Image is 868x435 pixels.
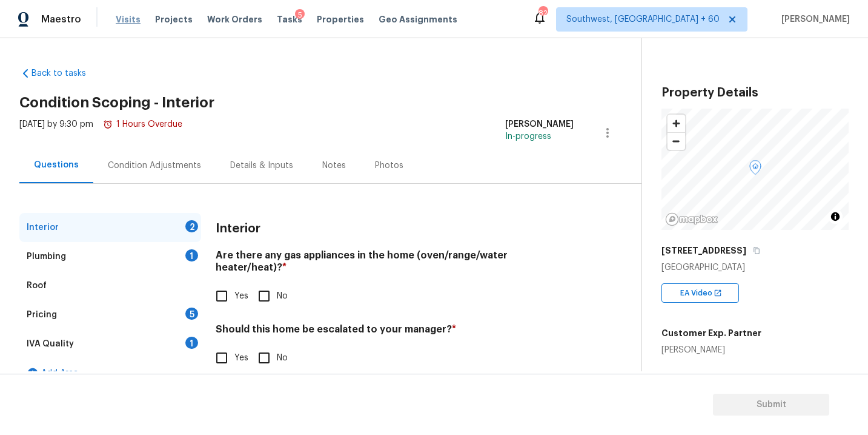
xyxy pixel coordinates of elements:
div: IVA Quality [27,338,74,350]
div: 5 [295,9,305,21]
span: Properties [317,13,364,25]
div: 826 [538,7,547,19]
h3: Property Details [661,87,849,99]
div: 2 [185,220,198,232]
h3: Interior [216,223,260,235]
a: Back to tasks [19,67,136,79]
a: Mapbox homepage [665,212,718,226]
span: Work Orders [207,13,262,25]
button: Zoom out [668,132,685,150]
div: Condition Adjustments [108,160,201,172]
span: In-progress [505,132,551,141]
h4: Should this home be escalated to your manager? [216,323,574,340]
span: No [277,352,288,365]
span: Visits [116,13,141,25]
div: 5 [185,308,198,320]
div: Notes [322,160,346,172]
div: Photos [375,160,403,172]
span: Yes [234,352,248,365]
div: Pricing [27,309,57,321]
span: Toggle attribution [832,210,839,223]
div: EA Video [661,283,739,303]
div: Interior [27,221,59,234]
div: Plumbing [27,251,66,263]
div: [PERSON_NAME] [505,118,574,130]
span: No [277,290,288,303]
canvas: Map [661,109,849,230]
div: Map marker [749,160,761,179]
span: 1 Hours Overdue [103,120,182,129]
div: Details & Inputs [230,160,293,172]
h5: Customer Exp. Partner [661,327,761,339]
span: Tasks [277,15,302,24]
div: [GEOGRAPHIC_DATA] [661,261,849,274]
button: Copy Address [751,245,762,256]
span: Yes [234,290,248,303]
img: Open In New Icon [714,289,722,297]
button: Zoom in [668,115,685,132]
h4: Are there any gas appliances in the home (oven/range/water heater/heat)? [216,249,574,278]
div: [PERSON_NAME] [661,344,761,356]
div: [DATE] by 9:30 pm [19,118,182,147]
div: 1 [185,249,198,261]
div: Roof [27,280,47,292]
div: Questions [34,159,79,171]
h5: [STREET_ADDRESS] [661,244,746,257]
span: Zoom out [668,133,685,150]
button: Toggle attribution [828,209,843,224]
div: 1 [185,337,198,349]
span: Geo Assignments [379,13,457,25]
div: Add Area [19,359,201,388]
span: EA Video [680,287,717,299]
span: Maestro [41,13,81,25]
span: Projects [155,13,193,25]
h2: Condition Scoping - Interior [19,96,641,109]
span: [PERSON_NAME] [777,13,850,25]
span: Southwest, [GEOGRAPHIC_DATA] + 60 [566,13,720,25]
